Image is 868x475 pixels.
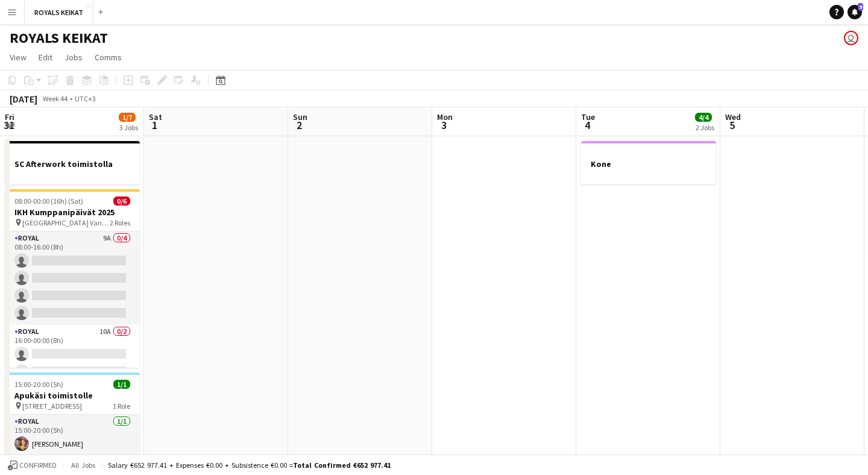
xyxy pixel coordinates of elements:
[581,141,716,184] app-job-card: Kone
[119,113,136,122] span: 1/7
[848,5,862,19] a: 9
[5,231,140,325] app-card-role: Royal9A0/408:00-16:00 (8h)
[22,401,82,411] span: [STREET_ADDRESS]
[40,94,70,103] span: Week 44
[113,197,130,206] span: 0/6
[75,94,96,103] div: UTC+3
[291,118,307,132] span: 2
[113,401,130,411] span: 1 Role
[113,380,130,389] span: 1/1
[69,461,98,470] span: All jobs
[14,197,83,206] span: 08:00-00:00 (16h) (Sat)
[10,29,108,47] h1: ROYALS KEIKAT
[119,123,138,132] div: 3 Jobs
[5,159,140,169] h3: SC Afterwork toimistolla
[581,159,716,169] h3: Kone
[5,49,31,65] a: View
[147,118,162,132] span: 1
[6,459,58,472] button: Confirmed
[435,118,453,132] span: 3
[25,1,93,24] button: ROYALS KEIKAT
[5,325,140,383] app-card-role: Royal10A0/216:00-00:00 (8h)
[10,52,27,63] span: View
[5,112,14,122] span: Fri
[22,218,110,227] span: [GEOGRAPHIC_DATA] Vantaa
[60,49,87,65] a: Jobs
[723,118,741,132] span: 5
[858,3,863,11] span: 9
[293,461,391,470] span: Total Confirmed €652 977.41
[437,112,453,122] span: Mon
[110,218,130,227] span: 2 Roles
[39,52,52,63] span: Edit
[64,52,83,63] span: Jobs
[579,118,595,132] span: 4
[90,49,127,65] a: Comms
[844,31,858,45] app-user-avatar: Johanna Hytönen
[10,93,37,105] div: [DATE]
[5,415,140,456] app-card-role: Royal1/115:00-20:00 (5h)[PERSON_NAME]
[3,118,14,132] span: 31
[5,189,140,368] app-job-card: 08:00-00:00 (16h) (Sat)0/6IKH Kumppanipäivät 2025 [GEOGRAPHIC_DATA] Vantaa2 RolesRoyal9A0/408:00-...
[14,380,63,389] span: 15:00-20:00 (5h)
[19,461,57,470] span: Confirmed
[108,461,391,470] div: Salary €652 977.41 + Expenses €0.00 + Subsistence €0.00 =
[5,373,140,456] app-job-card: 15:00-20:00 (5h)1/1Apukäsi toimistolle [STREET_ADDRESS]1 RoleRoyal1/115:00-20:00 (5h)[PERSON_NAME]
[696,123,714,132] div: 2 Jobs
[149,112,162,122] span: Sat
[5,141,140,184] app-job-card: SC Afterwork toimistolla
[695,113,712,122] span: 4/4
[5,207,140,218] h3: IKH Kumppanipäivät 2025
[95,52,122,63] span: Comms
[34,49,57,65] a: Edit
[725,112,741,122] span: Wed
[293,112,307,122] span: Sun
[581,112,595,122] span: Tue
[5,390,140,401] h3: Apukäsi toimistolle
